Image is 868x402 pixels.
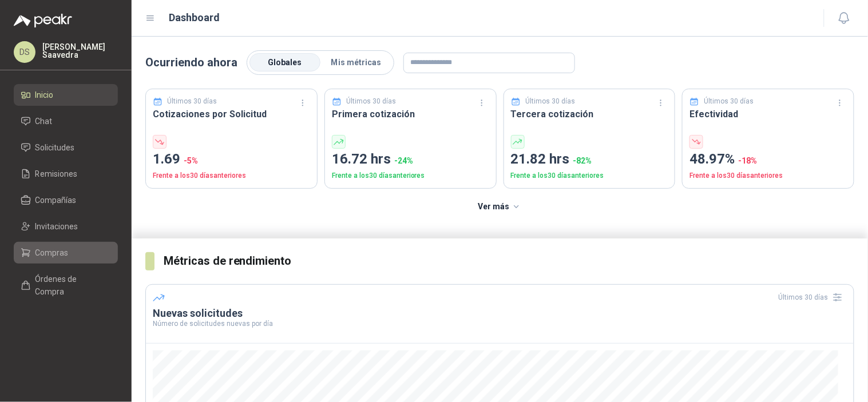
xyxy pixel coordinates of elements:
[153,320,847,327] p: Número de solicitudes nuevas por día
[35,168,78,180] span: Remisiones
[511,149,668,170] p: 21.82 hrs
[332,170,489,181] p: Frente a los 30 días anteriores
[573,156,592,165] span: -82 %
[153,170,310,181] p: Frente a los 30 días anteriores
[14,163,118,185] a: Remisiones
[779,288,847,307] div: Últimos 30 días
[168,96,217,107] p: Últimos 30 días
[471,196,528,218] button: Ver más
[42,43,118,59] p: [PERSON_NAME] Saavedra
[35,220,78,233] span: Invitaciones
[689,107,847,121] h3: Efectividad
[689,149,847,170] p: 48.97%
[14,14,72,27] img: Logo peakr
[14,84,118,106] a: Inicio
[332,107,489,121] h3: Primera cotización
[153,107,310,121] h3: Cotizaciones por Solicitud
[14,137,118,158] a: Solicitudes
[153,307,847,320] h3: Nuevas solicitudes
[525,96,575,107] p: Últimos 30 días
[346,96,396,107] p: Últimos 30 días
[511,107,668,121] h3: Tercera cotización
[14,110,118,132] a: Chat
[184,156,198,165] span: -5 %
[332,149,489,170] p: 16.72 hrs
[511,170,668,181] p: Frente a los 30 días anteriores
[268,58,302,67] span: Globales
[169,10,220,26] h1: Dashboard
[35,273,107,298] span: Órdenes de Compra
[738,156,757,165] span: -18 %
[14,216,118,237] a: Invitaciones
[14,268,118,303] a: Órdenes de Compra
[689,170,847,181] p: Frente a los 30 días anteriores
[14,41,35,63] div: DS
[145,54,237,71] p: Ocurriendo ahora
[14,242,118,264] a: Compras
[35,246,69,259] span: Compras
[35,194,77,206] span: Compañías
[35,141,75,154] span: Solicitudes
[14,189,118,211] a: Compañías
[35,115,53,128] span: Chat
[35,89,54,101] span: Inicio
[394,156,413,165] span: -24 %
[331,58,381,67] span: Mis métricas
[153,149,310,170] p: 1.69
[704,96,754,107] p: Últimos 30 días
[164,252,854,270] h3: Métricas de rendimiento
